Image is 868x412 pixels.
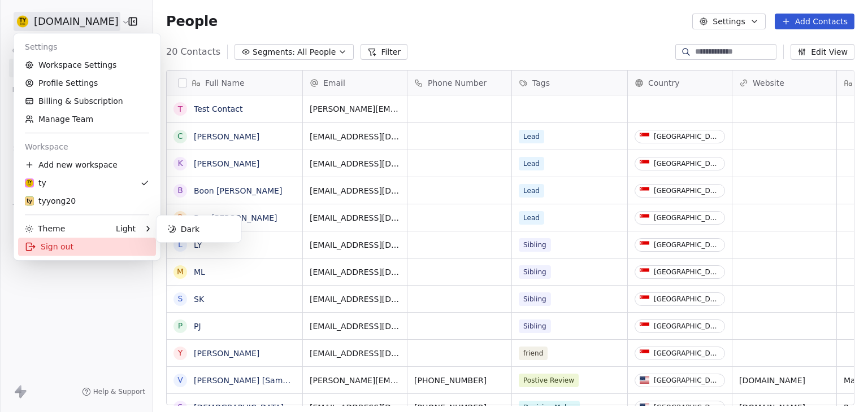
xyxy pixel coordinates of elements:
div: Light [116,223,136,234]
div: Workspace [18,138,156,156]
div: ty [25,177,46,189]
div: Theme [25,223,65,234]
a: Workspace Settings [18,56,156,74]
div: Dark [161,220,237,238]
div: Settings [18,38,156,56]
img: tylink%20favicon.png [25,178,34,187]
img: TY%20favicon%20transparent%20bg.png [25,196,34,205]
a: Manage Team [18,110,156,128]
a: Billing & Subscription [18,92,156,110]
div: tyyong20 [25,195,76,207]
div: Add new workspace [18,156,156,174]
div: Sign out [18,238,156,256]
a: Profile Settings [18,74,156,92]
